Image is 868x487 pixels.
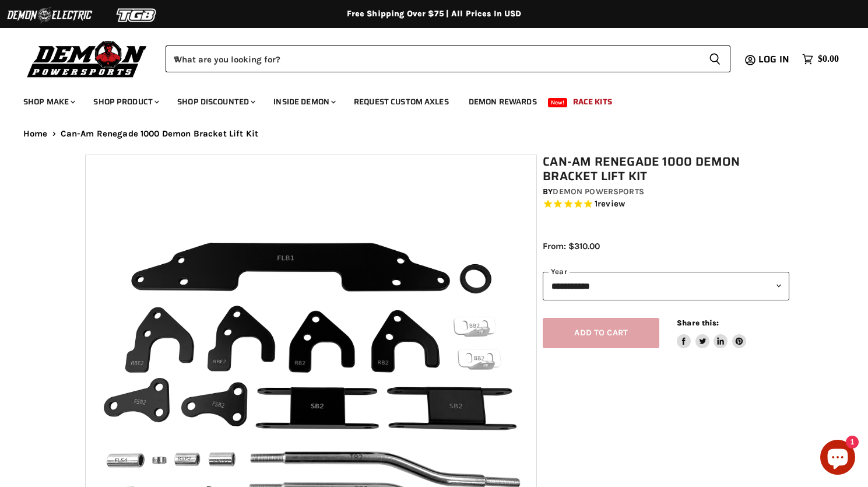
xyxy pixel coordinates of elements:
span: From: $310.00 [543,241,600,251]
aside: Share this: [677,318,746,349]
span: Can-Am Renegade 1000 Demon Bracket Lift Kit [61,129,258,139]
a: Demon Powersports [553,187,644,197]
a: Shop Make [15,90,82,114]
span: 1 reviews [595,199,625,209]
a: Shop Discounted [168,90,262,114]
span: Share this: [677,318,719,327]
a: Log in [753,54,796,65]
a: Home [23,129,48,139]
a: Inside Demon [265,90,343,114]
a: Demon Rewards [460,90,546,114]
input: When autocomplete results are available use up and down arrows to review and enter to select [166,45,700,72]
h1: Can-Am Renegade 1000 Demon Bracket Lift Kit [543,155,789,184]
span: Log in [758,52,789,66]
a: Race Kits [564,90,621,114]
img: Demon Powersports [23,38,151,79]
span: New! [548,98,568,107]
button: Search [700,45,730,72]
div: by [543,185,789,198]
form: Product [166,45,730,72]
span: Rated 5.0 out of 5 stars 1 reviews [543,198,789,211]
ul: Main menu [15,85,836,114]
img: Demon Electric Logo 2 [6,4,93,26]
span: $0.00 [818,54,839,65]
a: Shop Product [85,90,166,114]
img: TGB Logo 2 [93,4,181,26]
select: year [543,272,789,300]
inbox-online-store-chat: Shopify online store chat [817,440,859,478]
a: $0.00 [796,51,845,68]
a: Request Custom Axles [345,90,458,114]
span: review [598,199,625,209]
